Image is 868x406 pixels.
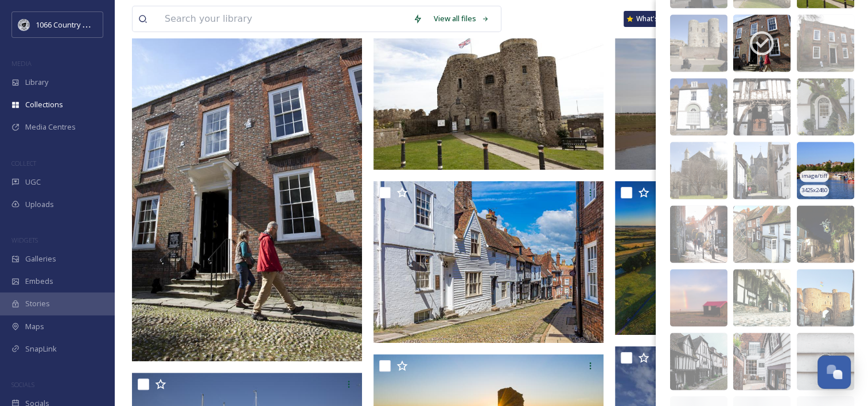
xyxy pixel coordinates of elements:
[159,6,407,32] input: Search your library
[18,19,30,30] img: logo_footerstamp.png
[670,205,727,263] img: byehku-17978945513074471-0.jpg
[624,11,681,27] a: What's New
[428,7,495,30] a: View all files
[132,17,362,362] img: Rye2016_GS_0157.JPG
[25,343,57,354] span: SnapLink
[25,99,63,110] span: Collections
[670,142,727,199] img: Rye2016_GS_0052.JPG
[733,142,791,199] img: Rye2016_GS_0048.JPG
[797,142,854,199] img: 0740.A4.X.tif
[797,333,854,390] img: the_curious_londoner-17960767216733927-3.jpg
[25,122,76,132] span: Media Centres
[373,181,604,342] img: Rye - Credit: Tony Duke
[25,199,54,210] span: Uploads
[25,276,53,287] span: Embeds
[797,205,854,263] img: mermaid_inn_rye-18223723825087812.jpg
[11,236,38,244] span: WIDGETS
[11,159,36,167] span: COLLECT
[25,177,41,188] span: UGC
[818,356,851,389] button: Open Chat
[670,14,727,72] img: Rye2016_GS_0306.JPG
[670,78,727,135] img: Rye2016_GS_0092.JPG
[25,77,48,88] span: Library
[733,333,791,390] img: the_curious_londoner-17960767216733927-2.jpg
[670,333,727,390] img: the_curious_londoner-17960767216733927-1.jpg
[733,14,791,72] img: Rye2016_GS_0157.JPG
[801,186,827,194] span: 3425 x 2480
[733,78,791,135] img: Rye2016_GS_0110.JPG
[36,19,116,30] span: 1066 Country Marketing
[797,14,854,72] img: Rye2016_GS_0163.JPG
[733,269,791,326] img: dave_the_bogan-17902676312562499.jpg
[733,205,791,263] img: kianokiiy-18053837230377931-0.jpg
[25,298,50,309] span: Stories
[11,380,34,389] span: SOCIALS
[670,269,727,326] img: inbound310343624756767992.jpg
[615,181,845,335] img: Sam Moore Pevensey Castle (13).jpg
[797,269,854,326] img: inbound6689888882477664904.jpg
[11,59,32,68] span: MEDIA
[615,17,845,170] img: Rye - Credit: Georgie Scott
[801,172,827,180] span: image/tiff
[373,17,604,170] img: Rye2016_GS_0315.JPG
[25,321,44,332] span: Maps
[797,78,854,135] img: Rye2016_GS_0079.JPG
[25,253,56,264] span: Galleries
